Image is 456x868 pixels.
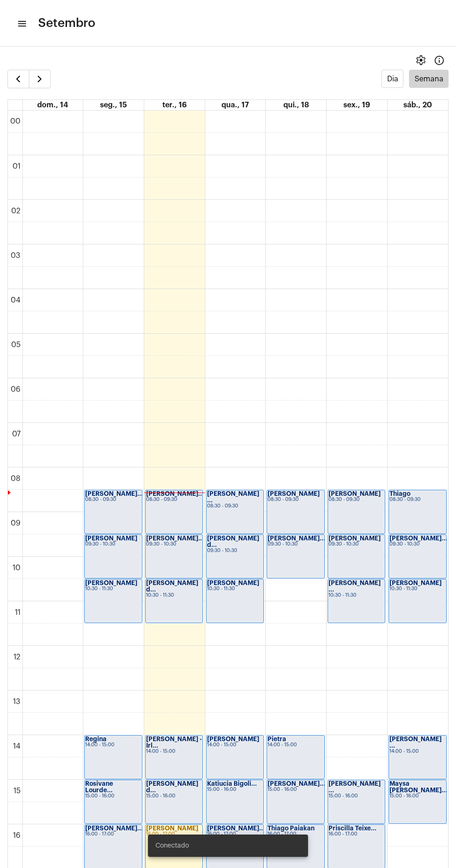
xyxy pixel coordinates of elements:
strong: [PERSON_NAME] d... [207,535,259,548]
div: 14:00 - 15:00 [85,743,141,748]
div: 10:30 - 11:30 [329,593,384,598]
strong: [PERSON_NAME] [389,580,442,586]
div: 14:00 - 15:00 [146,749,202,754]
mat-icon: Info [434,55,445,66]
div: 02 [9,207,22,215]
div: 14:00 - 15:00 [389,749,446,754]
div: 09:30 - 10:30 [389,542,446,547]
div: 16 [11,831,22,840]
a: 16 de setembro de 2025 [161,100,188,110]
div: 10:30 - 11:30 [207,586,263,592]
div: 09:30 - 10:30 [207,548,263,553]
strong: [PERSON_NAME]... [146,535,204,541]
button: Semana Anterior [7,70,29,88]
div: 15:00 - 16:00 [207,787,263,792]
strong: Thiago [389,491,410,497]
div: 09:30 - 10:30 [146,542,202,547]
div: 10:30 - 11:30 [85,586,141,592]
strong: [PERSON_NAME]... [85,825,143,831]
div: 15:00 - 16:00 [268,787,323,792]
div: 08:30 - 09:30 [268,497,323,502]
strong: [PERSON_NAME]... [85,491,143,497]
div: 07 [10,430,22,438]
div: 00 [8,117,22,125]
button: Próximo Semana [29,70,51,88]
strong: Rosivane Lourde... [85,781,113,793]
div: 14 [11,742,22,750]
div: 06 [9,385,22,394]
a: 19 de setembro de 2025 [342,100,372,110]
button: settings [411,51,430,70]
div: 09:30 - 10:30 [85,542,141,547]
div: 15 [12,787,22,795]
div: 09:30 - 10:30 [329,542,384,547]
strong: Katiucia Bigoli... [207,781,257,787]
div: 08:30 - 09:30 [207,504,263,509]
strong: [PERSON_NAME] [85,580,137,586]
strong: [PERSON_NAME]... [268,781,325,787]
strong: Priscilla Teixe... [329,825,376,831]
span: settings [415,55,426,66]
div: 15:00 - 16:00 [329,794,384,799]
div: 13 [11,697,22,706]
div: 15:00 - 16:00 [146,794,202,799]
strong: [PERSON_NAME] ... [207,491,259,503]
button: Dia [382,70,403,88]
strong: [PERSON_NAME] [329,491,381,497]
div: 10 [11,564,22,572]
strong: [PERSON_NAME]... [389,535,447,541]
button: Info [430,51,449,70]
strong: [PERSON_NAME]... [146,491,204,497]
div: 16:00 - 17:00 [329,832,384,837]
div: 01 [11,162,22,171]
a: 15 de setembro de 2025 [98,100,129,110]
strong: [PERSON_NAME] ... [389,736,442,749]
div: 08:30 - 09:30 [85,497,141,502]
span: Conectado [155,841,189,850]
div: 08:30 - 09:30 [389,497,446,502]
div: 15:00 - 16:00 [85,794,141,799]
div: 08 [9,474,22,483]
div: 16:00 - 17:00 [85,832,141,837]
strong: Maysa [PERSON_NAME]... [389,781,447,793]
span: Setembro [38,16,95,31]
div: 03 [9,251,22,260]
strong: [PERSON_NAME] [268,491,320,497]
strong: [PERSON_NAME] d... [146,781,198,793]
mat-icon: sidenav icon [17,18,26,29]
div: 10:30 - 11:30 [389,586,446,592]
div: 10:30 - 11:30 [146,593,202,598]
strong: [PERSON_NAME] [85,535,137,541]
strong: [PERSON_NAME] - Irl... [146,736,202,749]
div: 14:00 - 15:00 [268,743,323,748]
a: 14 de setembro de 2025 [35,100,70,110]
div: 15:00 - 16:00 [389,794,446,799]
strong: Pietra [268,736,286,742]
button: Semana [409,70,449,88]
div: 05 [9,341,22,349]
strong: [PERSON_NAME] [329,535,381,541]
a: 18 de setembro de 2025 [282,100,311,110]
div: 14:00 - 15:00 [207,743,263,748]
strong: [PERSON_NAME] [207,580,259,586]
strong: [PERSON_NAME]... [268,535,325,541]
div: 04 [9,296,22,304]
strong: [PERSON_NAME] [207,736,259,742]
div: 09:30 - 10:30 [268,542,323,547]
strong: [PERSON_NAME] ... [329,580,381,592]
div: 08:30 - 09:30 [146,497,202,502]
strong: [PERSON_NAME] ... [329,781,381,793]
strong: Regina [85,736,107,742]
div: 12 [12,653,22,661]
div: 11 [13,608,22,617]
div: 09 [9,519,22,527]
a: 17 de setembro de 2025 [220,100,251,110]
div: 08:30 - 09:30 [329,497,384,502]
a: 20 de setembro de 2025 [402,100,434,110]
strong: [PERSON_NAME] d... [146,580,198,592]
